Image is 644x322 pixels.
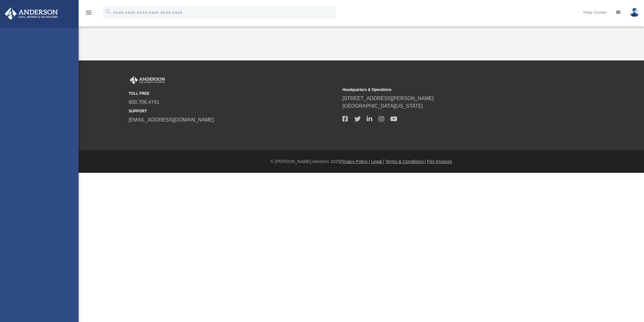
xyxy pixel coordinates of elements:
a: Pay Invoices [427,159,452,164]
a: [EMAIL_ADDRESS][DOMAIN_NAME] [129,117,214,122]
img: Anderson Advisors Platinum Portal [129,76,166,84]
a: Legal | [371,159,384,164]
a: Terms & Conditions | [386,159,426,164]
img: Anderson Advisors Platinum Portal [3,8,60,20]
img: User Pic [630,8,639,17]
a: [STREET_ADDRESS][PERSON_NAME] [342,96,434,101]
div: © [PERSON_NAME] Advisors 2025 [79,158,644,165]
a: Privacy Policy | [340,159,370,164]
small: SUPPORT [129,108,338,114]
small: TOLL FREE [129,91,338,96]
a: 800.706.4741 [129,99,159,105]
a: menu [85,12,92,16]
i: search [105,8,112,15]
a: [GEOGRAPHIC_DATA][US_STATE] [342,103,423,109]
small: Headquarters & Operations [342,87,552,93]
i: menu [85,9,92,16]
